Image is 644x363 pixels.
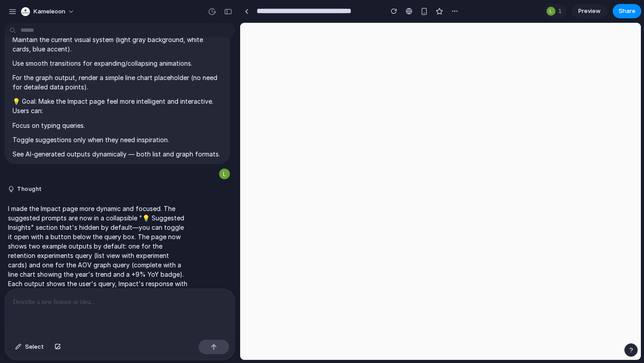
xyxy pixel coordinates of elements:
[11,340,48,354] button: Select
[13,73,222,92] p: For the graph output, render a simple line chart placeholder (no need for detailed data points).
[13,135,222,144] p: Toggle suggestions only when they need inspiration.
[558,7,564,16] span: 1
[17,4,79,19] button: Kameleoon
[8,204,188,317] p: I made the Impact page more dynamic and focused. The suggested prompts are now in a collapsible "...
[25,342,44,351] span: Select
[619,7,636,16] span: Share
[13,97,222,115] p: 💡 Goal: Make the Impact page feel more intelligent and interactive. Users can:
[572,4,607,18] a: Preview
[34,7,65,16] span: Kameleoon
[13,35,222,54] p: Maintain the current visual system (light gray background, white cards, blue accent).
[13,59,222,68] p: Use smooth transitions for expanding/collapsing animations.
[13,149,222,159] p: See AI-generated outputs dynamically — both list and graph formats.
[578,7,601,16] span: Preview
[13,121,222,130] p: Focus on typing queries.
[544,4,566,18] div: 1
[613,4,641,18] button: Share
